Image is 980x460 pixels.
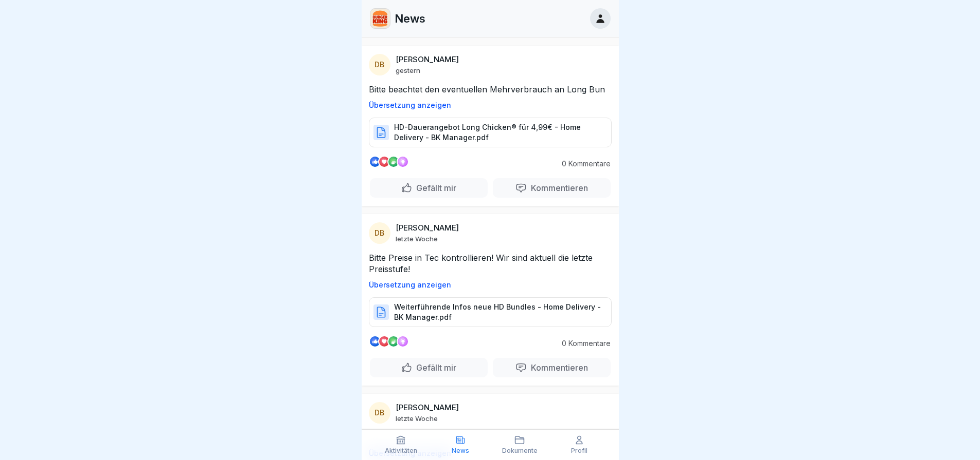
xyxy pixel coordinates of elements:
p: [PERSON_NAME] [396,403,459,412]
p: Dokumente [502,447,538,454]
p: Aktivitäten [385,447,417,454]
p: Übersetzung anzeigen [369,101,612,109]
p: Übersetzung anzeigen [369,281,612,289]
p: 0 Kommentare [554,339,611,348]
div: DB [369,54,390,75]
p: [PERSON_NAME] [396,55,459,64]
p: letzte Woche [396,235,438,243]
p: Kommentieren [527,183,588,193]
p: 0 Kommentare [554,160,611,168]
p: News [395,12,425,25]
p: News [452,447,469,454]
a: HD-Dauerangebot Long Chicken® für 4,99€ - Home Delivery - BK Manager.pdf [369,132,612,142]
p: letzte Woche [396,414,438,423]
a: Weiterführende Infos neue HD Bundles - Home Delivery - BK Manager.pdf [369,312,612,322]
p: Bitte Preise in Tec kontrollieren! Wir sind aktuell die letzte Preisstufe! [369,252,612,275]
img: w2f18lwxr3adf3talrpwf6id.png [370,9,390,28]
p: Weiterführende Infos neue HD Bundles - Home Delivery - BK Manager.pdf [394,302,601,322]
p: [PERSON_NAME] [396,223,459,233]
p: Kommentieren [527,362,588,373]
p: Bitte beachtet den eventuellen Mehrverbrauch an Long Bun [369,84,612,95]
p: HD-Dauerangebot Long Chicken® für 4,99€ - Home Delivery - BK Manager.pdf [394,122,601,143]
p: Gefällt mir [412,183,456,193]
p: Profil [571,447,587,454]
div: DB [369,402,390,424]
p: gestern [396,66,420,74]
div: DB [369,222,390,244]
p: Gefällt mir [412,362,456,373]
